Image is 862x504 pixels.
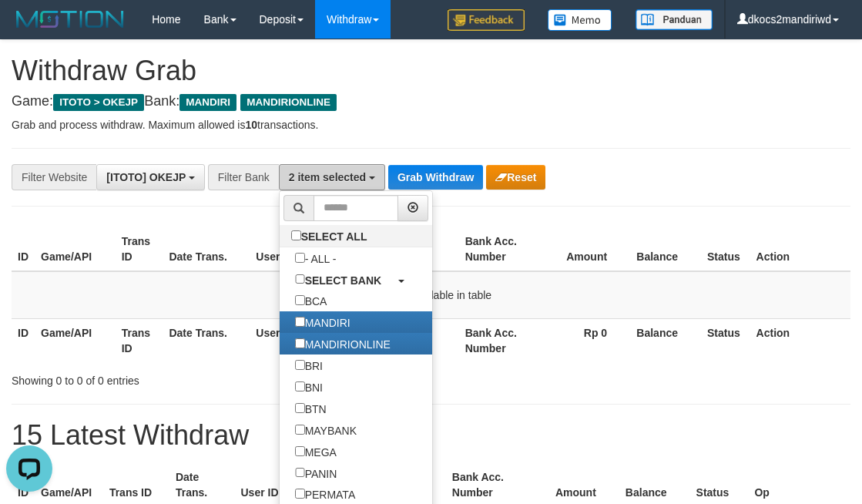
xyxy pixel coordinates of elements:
p: Grab and process withdraw. Maximum allowed is transactions. [12,117,850,133]
input: - ALL - [295,253,305,263]
th: Action [750,318,850,362]
input: PANIN [295,468,305,478]
th: ID [12,227,35,271]
label: MEGA [280,441,352,462]
div: Showing 0 to 0 of 0 entries [12,367,347,388]
th: Date Trans. [163,227,250,271]
label: SELECT ALL [280,225,383,247]
h1: Withdraw Grab [12,55,850,86]
button: 2 item selected [279,164,385,190]
th: Bank Acc. Number [459,318,536,362]
input: BCA [295,295,305,305]
th: Rp 0 [536,318,630,362]
th: User ID [250,227,334,271]
th: Status [701,318,750,362]
b: SELECT BANK [305,274,382,286]
input: MEGA [295,446,305,456]
th: Bank Acc. Number [459,227,536,271]
button: Open LiveChat chat widget [6,6,52,52]
span: 2 item selected [289,171,366,183]
span: ITOTO > OKEJP [53,94,144,111]
th: Trans ID [116,227,163,271]
th: ID [12,318,35,362]
label: MANDIRIONLINE [280,333,406,354]
input: MAYBANK [295,425,305,435]
span: [ITOTO] OKEJP [106,171,186,183]
label: BNI [280,376,338,398]
input: SELECT ALL [291,230,301,240]
label: BCA [280,290,343,311]
strong: 10 [245,119,257,131]
td: No data available in table [12,271,850,319]
th: Game/API [35,227,116,271]
label: - ALL - [280,247,352,269]
button: Reset [486,165,545,190]
div: Filter Bank [208,164,279,190]
label: MAYBANK [280,419,372,441]
input: MANDIRIONLINE [295,338,305,348]
th: User ID [250,318,334,362]
img: MOTION_logo.png [12,8,129,31]
img: Feedback.jpg [448,9,525,31]
th: Amount [536,227,630,271]
span: MANDIRI [179,94,236,111]
input: PERMATA [295,489,305,499]
label: BRI [280,354,338,376]
input: BRI [295,360,305,370]
th: Balance [630,227,701,271]
button: [ITOTO] OKEJP [96,164,205,190]
h1: 15 Latest Withdraw [12,420,850,451]
img: Button%20Memo.svg [548,9,612,31]
input: BTN [295,403,305,413]
input: BNI [295,381,305,391]
label: BTN [280,398,342,419]
img: panduan.png [636,9,713,30]
h4: Game: Bank: [12,94,850,109]
button: Grab Withdraw [388,165,483,190]
label: MANDIRI [280,311,366,333]
th: Status [701,227,750,271]
th: Balance [630,318,701,362]
th: Action [750,227,850,271]
input: MANDIRI [295,317,305,327]
label: PANIN [280,462,353,484]
a: SELECT BANK [280,269,433,291]
th: Trans ID [116,318,163,362]
input: SELECT BANK [295,274,305,284]
th: Game/API [35,318,116,362]
th: Date Trans. [163,318,250,362]
span: MANDIRIONLINE [240,94,337,111]
div: Filter Website [12,164,96,190]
